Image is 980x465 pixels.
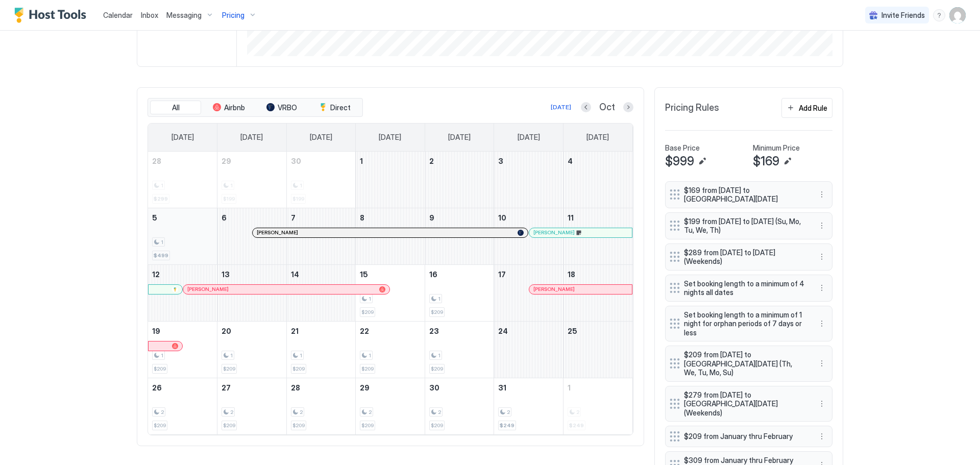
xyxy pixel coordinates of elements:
td: October 29, 2025 [356,378,425,434]
a: Wednesday [369,124,411,151]
span: Inbox [141,11,158,19]
span: 16 [429,270,437,279]
span: Direct [330,103,351,112]
a: October 3, 2025 [494,152,563,170]
span: [DATE] [379,133,401,142]
a: Tuesday [300,124,342,151]
button: More options [816,282,828,294]
button: [DATE] [549,101,573,113]
div: User profile [949,7,966,23]
span: 1 [369,352,371,359]
span: $199 from [DATE] to [DATE] (Su, Mo, Tu, We, Th) [684,217,805,235]
td: October 22, 2025 [356,321,425,378]
td: October 23, 2025 [425,321,494,378]
span: 1 [360,157,363,165]
span: 30 [291,157,301,165]
span: $289 from [DATE] to [DATE] (Weekends) [684,248,805,266]
div: [PERSON_NAME] [533,286,628,292]
span: 1 [369,296,371,302]
button: Next month [623,102,633,112]
a: September 28, 2025 [148,152,217,170]
span: 12 [152,270,160,279]
a: October 2, 2025 [425,152,494,170]
span: $209 from [DATE] to [GEOGRAPHIC_DATA][DATE] (Th, We, Tu, Mo, Su) [684,350,805,377]
td: October 14, 2025 [286,264,356,321]
a: October 1, 2025 [356,152,425,170]
a: October 24, 2025 [494,322,563,340]
a: October 16, 2025 [425,265,494,284]
button: More options [816,188,828,201]
span: 13 [222,270,230,279]
span: 15 [360,270,368,279]
td: October 24, 2025 [494,321,563,378]
span: [PERSON_NAME] [533,286,575,292]
span: 8 [360,213,364,222]
div: menu [933,9,945,21]
span: 7 [291,213,296,222]
span: 2 [161,409,164,415]
span: $209 [431,365,443,372]
span: $999 [665,154,694,169]
span: 20 [222,327,231,335]
td: October 16, 2025 [425,264,494,321]
span: All [172,103,180,112]
td: October 3, 2025 [494,152,563,208]
a: October 29, 2025 [356,378,425,397]
span: Airbnb [224,103,245,112]
span: $209 [431,309,443,315]
span: [DATE] [310,133,332,142]
span: 1 [300,352,302,359]
a: October 25, 2025 [563,322,632,340]
td: October 5, 2025 [148,208,217,264]
span: 14 [291,270,299,279]
span: Messaging [166,11,202,20]
span: VRBO [278,103,297,112]
td: October 30, 2025 [425,378,494,434]
span: [DATE] [448,133,471,142]
span: [PERSON_NAME] [187,286,229,292]
span: 5 [152,213,157,222]
td: October 15, 2025 [356,264,425,321]
a: October 30, 2025 [425,378,494,397]
div: [PERSON_NAME] [187,286,385,292]
span: 1 [568,383,571,392]
button: Edit [781,155,794,167]
span: [PERSON_NAME] [257,229,298,236]
span: 17 [498,270,506,279]
span: $209 [223,422,235,429]
a: October 21, 2025 [287,322,356,340]
button: Add Rule [781,98,832,118]
span: 29 [360,383,370,392]
span: $209 [361,309,374,315]
button: Airbnb [203,101,254,115]
div: menu [816,219,828,232]
td: October 27, 2025 [217,378,287,434]
span: Base Price [665,143,700,153]
span: $209 [431,422,443,429]
a: September 29, 2025 [217,152,286,170]
span: Set booking length to a minimum of 4 nights all dates [684,279,805,297]
span: $279 from [DATE] to [GEOGRAPHIC_DATA][DATE] (Weekends) [684,390,805,418]
div: Add Rule [799,103,827,113]
a: October 9, 2025 [425,208,494,227]
td: September 29, 2025 [217,152,287,208]
a: Friday [507,124,550,151]
a: October 28, 2025 [287,378,356,397]
span: Calendar [103,11,133,19]
span: [DATE] [171,133,194,142]
td: October 25, 2025 [563,321,632,378]
button: VRBO [256,101,307,115]
div: Host Tools Logo [14,8,91,23]
button: More options [816,219,828,232]
div: menu [816,188,828,201]
span: 1 [161,239,163,246]
button: All [150,101,201,115]
span: 27 [222,383,231,392]
span: 3 [498,157,503,165]
td: October 21, 2025 [286,321,356,378]
div: menu [816,357,828,370]
a: October 11, 2025 [563,208,632,227]
span: $209 [154,365,166,372]
span: 28 [152,157,161,165]
span: 9 [429,213,434,222]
